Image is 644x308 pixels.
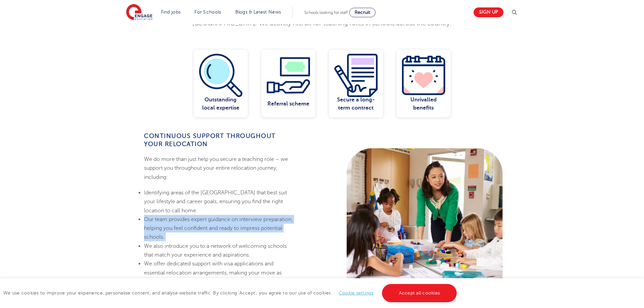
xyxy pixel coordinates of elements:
[144,133,276,147] strong: Continuous support throughout your relocation
[235,9,281,15] a: Blogs & Latest News
[144,155,295,182] p: We do more than just help you secure a teaching role – we support you throughout your entire relo...
[144,215,295,241] li: Our team provides expert guidance on interview preparation, helping you feel confident and ready ...
[144,259,295,286] li: We offer dedicated support with visa applications and essential relocation arrangements, making y...
[355,10,370,15] span: Recruit
[3,290,458,295] span: We use cookies to improve your experience, personalise content, and analyse website traffic. By c...
[402,96,445,112] div: Unrivalled benefits
[339,290,374,295] a: Cookie settings
[161,9,181,15] a: Find jobs
[474,7,503,17] a: Sign up
[304,10,348,15] span: Schools looking for staff
[267,96,310,112] div: Referral scheme
[199,96,242,112] div: Outstanding local expertise
[382,284,457,302] a: Accept all cookies
[144,241,295,259] li: We also introduce you to a network of welcoming schools that match your experience and aspirations.
[126,4,152,21] img: Engage Education
[144,188,295,215] li: Identifying areas of the [GEOGRAPHIC_DATA] that best suit your lifestyle and career goals, ensuri...
[349,8,376,17] a: Recruit
[334,96,378,112] div: Secure a long-term contract
[194,9,221,15] a: For Schools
